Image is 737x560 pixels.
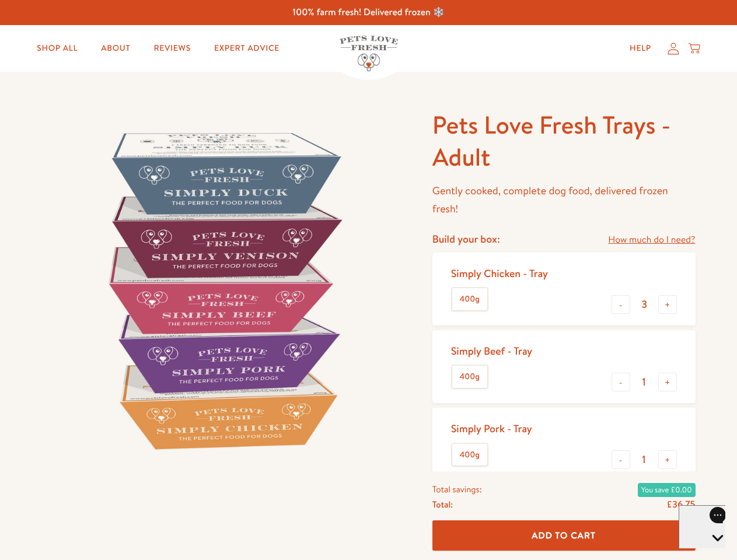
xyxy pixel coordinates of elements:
[532,529,596,541] span: Add To Cart
[658,450,677,469] button: +
[620,37,661,60] a: Help
[340,36,398,71] img: Pets Love Fresh
[679,505,725,548] iframe: Gorgias live chat messenger
[27,37,87,60] a: Shop All
[432,182,696,218] p: Gently cooked, complete dog food, delivered frozen fresh!
[666,498,695,511] span: £36.75
[432,497,453,512] span: Total:
[612,450,630,469] button: -
[638,483,696,497] span: You save £0.00
[452,444,487,466] label: 400g
[432,482,482,497] span: Total savings:
[205,37,289,60] a: Expert Advice
[451,344,532,358] div: Simply Beef - Tray
[658,295,677,314] button: +
[608,232,695,248] a: How much do I need?
[612,373,630,391] button: -
[452,366,487,388] label: 400g
[42,109,404,471] img: Pets Love Fresh Trays - Adult
[432,109,696,173] h1: Pets Love Fresh Trays - Adult
[432,520,696,551] button: Add To Cart
[451,267,548,280] div: Simply Chicken - Tray
[658,373,677,391] button: +
[144,37,200,60] a: Reviews
[452,288,487,310] label: 400g
[92,37,139,60] a: About
[451,422,532,435] div: Simply Pork - Tray
[432,232,500,246] h4: Build your box:
[612,295,630,314] button: -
